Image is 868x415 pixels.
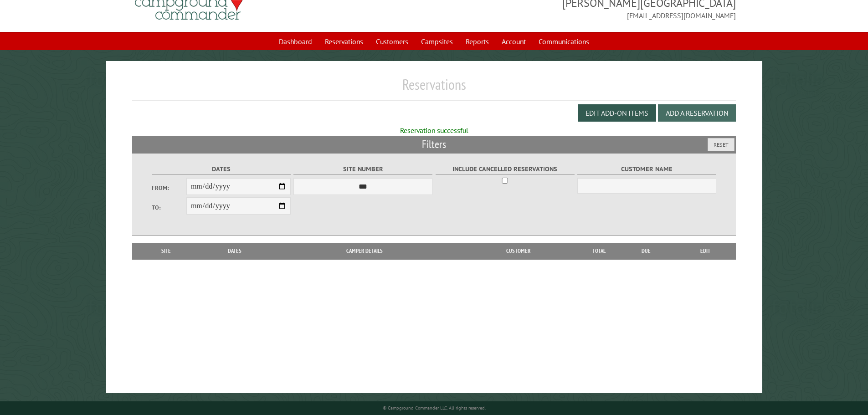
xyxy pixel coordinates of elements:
[319,33,369,50] a: Reservations
[496,33,531,50] a: Account
[416,33,458,50] a: Campsites
[274,243,455,259] th: Camper Details
[132,125,736,135] div: Reservation successful
[293,164,432,174] label: Site Number
[132,136,736,153] h2: Filters
[581,243,617,259] th: Total
[383,405,486,411] small: © Campground Commander LLC. All rights reserved.
[370,33,414,50] a: Customers
[436,164,575,174] label: Include Cancelled Reservations
[708,138,734,151] button: Reset
[455,243,581,259] th: Customer
[152,184,186,192] label: From:
[533,33,595,50] a: Communications
[152,164,291,174] label: Dates
[658,104,736,122] button: Add a Reservation
[578,104,656,122] button: Edit Add-on Items
[273,33,318,50] a: Dashboard
[577,164,716,174] label: Customer Name
[675,243,736,259] th: Edit
[132,76,736,101] h1: Reservations
[617,243,675,259] th: Due
[196,243,274,259] th: Dates
[152,203,186,212] label: To:
[137,243,196,259] th: Site
[460,33,494,50] a: Reports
